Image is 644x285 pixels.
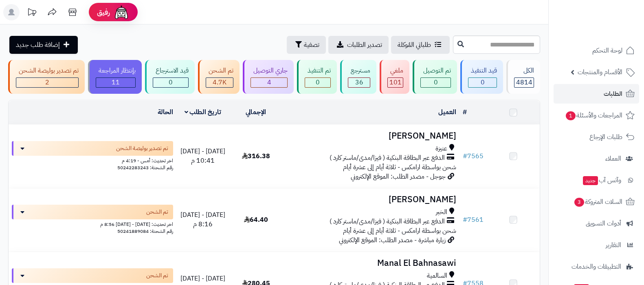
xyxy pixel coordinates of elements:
[554,106,639,125] a: المراجعات والأسئلة1
[305,78,330,87] div: 0
[267,77,271,87] span: 4
[554,41,639,60] a: لوحة التحكم
[388,78,403,87] div: 101
[339,235,446,245] span: زيارة مباشرة - مصدر الطلب: الموقع الإلكتروني
[468,78,497,87] div: 0
[554,84,639,104] a: الطلبات
[438,107,456,117] a: العميل
[463,151,467,161] span: #
[116,144,168,152] span: تم تصدير بوليصة الشحن
[7,60,86,94] a: تم تصدير بوليصة الشحن 2
[589,131,622,143] span: طلبات الإرجاع
[242,151,270,161] span: 316.38
[338,60,378,94] a: مسترجع 36
[343,162,456,172] span: شحن بواسطة ارامكس - ثلاثة أيام إلى عشرة أيام
[246,107,266,117] a: الإجمالي
[158,107,173,117] a: الحالة
[113,4,130,20] img: ai-face.png
[387,66,403,75] div: ملغي
[566,111,576,120] span: 1
[554,127,639,147] a: طلبات الإرجاع
[185,107,222,117] a: تاريخ الطلب
[316,77,320,87] span: 0
[554,235,639,255] a: التقارير
[146,208,168,216] span: تم الشحن
[435,144,447,153] span: عنيزة
[574,196,622,208] span: السلات المتروكة
[16,66,79,75] div: تم تصدير بوليصة الشحن
[112,77,120,87] span: 11
[583,176,598,185] span: جديد
[411,60,459,94] a: تم التوصيل 0
[244,215,268,225] span: 64.40
[554,214,639,233] a: أدوات التسويق
[143,60,196,94] a: قيد الاسترجاع 0
[389,77,402,87] span: 101
[146,272,168,280] span: تم الشحن
[16,78,78,87] div: 2
[463,215,484,225] a: #7561
[295,60,338,94] a: تم التنفيذ 0
[153,66,189,75] div: قيد الاسترجاع
[117,228,173,235] span: رقم الشحنة: 50241889084
[330,217,445,226] span: الدفع عبر البطاقة البنكية ( فيزا/مدى/ماستر كارد )
[351,172,446,181] span: جوجل - مصدر الطلب: الموقع الإلكتروني
[463,151,484,161] a: #7565
[571,261,621,272] span: التطبيقات والخدمات
[554,257,639,276] a: التطبيقات والخدمات
[96,66,136,75] div: بإنتظار المراجعة
[604,88,622,99] span: الطلبات
[554,170,639,190] a: وآتس آبجديد
[420,66,451,75] div: تم التوصيل
[398,40,431,50] span: طلباتي المُوكلة
[206,78,233,87] div: 4659
[97,7,110,17] span: رفيق
[251,66,288,75] div: جاري التوصيل
[427,271,447,281] span: السالمية
[468,66,497,75] div: قيد التنفيذ
[605,153,621,164] span: العملاء
[330,153,445,163] span: الدفع عبر البطاقة البنكية ( فيزا/مدى/ماستر كارد )
[421,78,451,87] div: 0
[391,36,450,54] a: طلباتي المُوكلة
[554,149,639,168] a: العملاء
[481,77,485,87] span: 0
[196,60,241,94] a: تم الشحن 4.7K
[86,60,143,94] a: بإنتظار المراجعة 11
[514,66,534,75] div: الكل
[22,4,42,22] a: تحديثات المنصة
[582,175,621,186] span: وآتس آب
[592,45,622,56] span: لوحة التحكم
[12,156,173,164] div: اخر تحديث: أمس - 4:19 م
[574,198,584,207] span: 3
[287,36,326,54] button: تصفية
[355,77,363,87] span: 36
[16,40,60,50] span: إضافة طلب جديد
[286,258,456,268] h3: Manal El Bahnasawi
[459,60,505,94] a: قيد التنفيذ 0
[286,195,456,204] h3: [PERSON_NAME]
[251,78,287,87] div: 4
[304,40,319,50] span: تصفية
[9,36,78,54] a: إضافة طلب جديد
[578,66,622,78] span: الأقسام والمنتجات
[347,40,382,50] span: تصدير الطلبات
[96,78,135,87] div: 11
[12,219,173,228] div: اخر تحديث: [DATE] - [DATE] 8:56 م
[348,66,370,75] div: مسترجع
[463,107,467,117] a: #
[305,66,331,75] div: تم التنفيذ
[516,77,532,87] span: 4814
[45,77,49,87] span: 2
[117,164,173,171] span: رقم الشحنة: 50242283243
[606,239,621,251] span: التقارير
[505,60,542,94] a: الكل4814
[378,60,411,94] a: ملغي 101
[286,131,456,141] h3: [PERSON_NAME]
[153,78,188,87] div: 0
[206,66,233,75] div: تم الشحن
[180,146,225,166] span: [DATE] - [DATE] 10:41 م
[434,77,438,87] span: 0
[241,60,295,94] a: جاري التوصيل 4
[169,77,173,87] span: 0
